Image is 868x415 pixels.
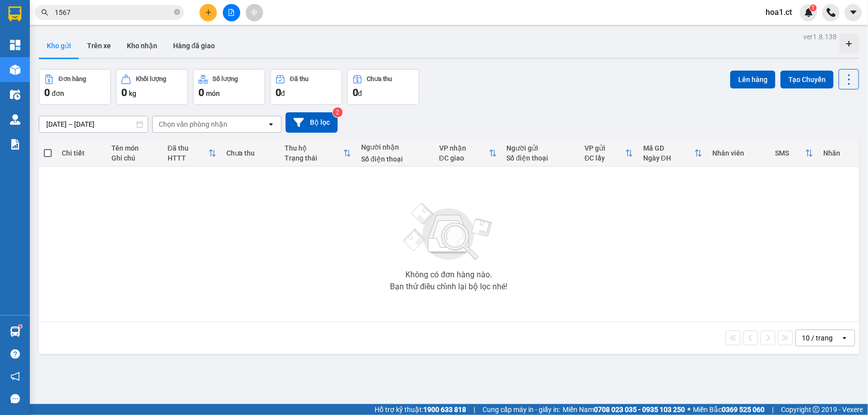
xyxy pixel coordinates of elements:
[10,139,20,150] img: solution-icon
[361,155,429,163] div: Số điện thoại
[10,65,20,75] img: warehouse-icon
[39,69,111,105] button: Đơn hàng0đơn
[841,334,849,342] svg: open
[802,333,833,343] div: 10 / trang
[41,9,48,16] span: search
[251,9,258,16] span: aim
[10,114,20,125] img: warehouse-icon
[193,69,265,105] button: Số lượng0món
[290,76,308,83] div: Đã thu
[10,372,20,381] span: notification
[136,76,166,83] div: Khối lượng
[111,144,158,152] div: Tên món
[8,6,21,21] img: logo-vxr
[226,149,275,157] div: Chưa thu
[722,406,765,414] strong: 0369 525 060
[52,89,64,97] span: đơn
[163,140,221,166] th: Toggle SortBy
[584,144,625,152] div: VP gửi
[165,34,223,58] button: Hàng đã giao
[267,120,275,128] svg: open
[286,112,338,133] button: Bộ lọc
[730,71,775,88] button: Lên hàng
[803,31,837,42] div: ver 1.8.138
[39,116,148,132] input: Select a date range.
[810,4,817,11] sup: 1
[39,34,79,58] button: Kho gửi
[594,406,685,414] strong: 0708 023 035 - 0935 103 250
[772,404,773,415] span: |
[347,69,419,105] button: Chưa thu0đ
[10,89,20,100] img: warehouse-icon
[804,8,813,17] img: icon-new-feature
[168,154,208,162] div: HTTT
[285,144,343,152] div: Thu hộ
[44,86,50,98] span: 0
[213,76,238,83] div: Số lượng
[687,408,690,412] span: ⚪️
[643,144,694,152] div: Mã GD
[712,149,766,157] div: Nhân viên
[198,86,204,98] span: 0
[168,144,208,152] div: Đã thu
[775,149,806,157] div: SMS
[111,154,158,162] div: Ghi chú
[116,69,188,105] button: Khối lượng0kg
[206,89,220,97] span: món
[771,140,819,166] th: Toggle SortBy
[839,34,859,54] div: Tạo kho hàng mới
[333,107,343,117] sup: 2
[482,404,560,415] span: Cung cấp máy in - giấy in:
[361,143,429,151] div: Người nhận
[358,89,362,97] span: đ
[434,140,502,166] th: Toggle SortBy
[423,406,466,414] strong: 1900 633 818
[174,9,180,15] span: close-circle
[375,404,466,415] span: Hỗ trợ kỹ thuật:
[19,325,22,328] sup: 1
[285,154,343,162] div: Trạng thái
[813,406,820,413] span: copyright
[390,283,507,291] div: Bạn thử điều chỉnh lại bộ lọc nhé!
[159,119,227,129] div: Chọn văn phòng nhận
[827,8,836,17] img: phone-icon
[638,140,707,166] th: Toggle SortBy
[174,8,180,17] span: close-circle
[79,34,119,58] button: Trên xe
[276,86,281,98] span: 0
[353,86,358,98] span: 0
[849,8,858,17] span: caret-down
[823,149,854,157] div: Nhãn
[643,154,694,162] div: Ngày ĐH
[55,7,172,18] input: Tìm tên, số ĐT hoặc mã đơn
[59,76,86,83] div: Đơn hàng
[507,144,575,152] div: Người gửi
[199,4,217,21] button: plus
[281,89,285,97] span: đ
[693,404,765,415] span: Miền Bắc
[474,404,475,415] span: |
[205,9,212,16] span: plus
[246,4,263,21] button: aim
[121,86,127,98] span: 0
[845,4,862,21] button: caret-down
[405,271,492,279] div: Không có đơn hàng nào.
[62,149,101,157] div: Chi tiết
[10,40,20,50] img: dashboard-icon
[811,4,815,11] span: 1
[223,4,240,21] button: file-add
[399,197,498,267] img: svg+xml;base64,PHN2ZyBjbGFzcz0ibGlzdC1wbHVnX19zdmciIHhtbG5zPSJodHRwOi8vd3d3LnczLm9yZy8yMDAwL3N2Zy...
[439,154,489,162] div: ĐC giao
[129,89,136,97] span: kg
[439,144,489,152] div: VP nhận
[270,69,342,105] button: Đã thu0đ
[10,349,20,359] span: question-circle
[758,6,800,18] span: hoa1.ct
[280,140,356,166] th: Toggle SortBy
[563,404,685,415] span: Miền Nam
[10,327,20,337] img: warehouse-icon
[584,154,625,162] div: ĐC lấy
[367,76,392,83] div: Chưa thu
[119,34,165,58] button: Kho nhận
[10,394,20,404] span: message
